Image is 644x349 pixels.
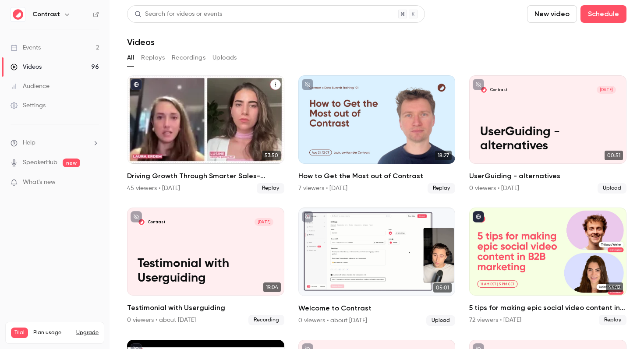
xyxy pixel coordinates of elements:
[134,10,222,19] div: Search for videos or events
[473,79,484,90] button: unpublished
[32,10,60,19] h6: Contrast
[131,79,142,90] button: published
[127,184,180,193] div: 45 viewers • [DATE]
[428,183,455,194] span: Replay
[298,184,347,193] div: 7 viewers • [DATE]
[33,329,71,336] span: Plan usage
[248,315,284,325] span: Recording
[469,303,626,313] h2: 5 tips for making epic social video content in B2B marketing
[127,51,134,65] button: All
[138,257,273,285] p: Testimonial with Userguiding
[11,138,99,148] li: help-dropdown-opener
[11,328,28,338] span: Trial
[426,315,455,326] span: Upload
[298,303,456,314] h2: Welcome to Contrast
[127,208,284,326] li: Testimonial with Userguiding
[212,51,237,65] button: Uploads
[469,208,626,326] li: 5 tips for making epic social video content in B2B marketing
[302,79,313,90] button: unpublished
[148,219,165,225] p: Contrast
[262,151,281,160] span: 53:50
[469,75,626,194] li: UserGuiding - alternatives
[469,75,626,194] a: UserGuiding - alternativesContrast[DATE]UserGuiding - alternatives00:51UserGuiding - alternatives...
[527,5,577,23] button: New video
[11,63,42,71] div: Videos
[469,316,521,324] div: 72 viewers • [DATE]
[257,183,284,194] span: Replay
[11,101,46,110] div: Settings
[605,151,623,160] span: 00:51
[23,158,57,167] a: SpeakerHub
[469,208,626,326] a: 44:125 tips for making epic social video content in B2B marketing72 viewers • [DATE]Replay
[469,171,626,181] h2: UserGuiding - alternatives
[298,75,456,194] a: 18:27How to Get the Most out of Contrast7 viewers • [DATE]Replay
[172,51,205,65] button: Recordings
[11,82,50,91] div: Audience
[302,211,313,222] button: unpublished
[298,316,367,325] div: 0 viewers • about [DATE]
[127,75,284,194] li: Driving Growth Through Smarter Sales-Marketing Collaboration
[11,7,25,21] img: Contrast
[298,208,456,326] li: Welcome to Contrast
[127,208,284,326] a: Testimonial with UserguidingContrast[DATE]Testimonial with Userguiding19:04Testimonial with Userg...
[433,283,452,293] span: 05:01
[23,138,35,148] span: Help
[606,282,623,292] span: 44:12
[469,184,519,193] div: 0 viewers • [DATE]
[599,315,626,325] span: Replay
[298,208,456,326] a: 05:01Welcome to Contrast0 viewers • about [DATE]Upload
[127,316,196,324] div: 0 viewers • about [DATE]
[127,171,284,181] h2: Driving Growth Through Smarter Sales-Marketing Collaboration
[11,43,41,52] div: Events
[127,5,626,344] section: Videos
[480,125,616,153] p: UserGuiding - alternatives
[298,75,456,194] li: How to Get the Most out of Contrast
[580,5,626,23] button: Schedule
[23,178,56,187] span: What's new
[598,183,626,194] span: Upload
[127,75,284,194] a: 53:50Driving Growth Through Smarter Sales-Marketing Collaboration45 viewers • [DATE]Replay
[255,218,274,226] span: [DATE]
[597,86,616,94] span: [DATE]
[88,179,99,187] iframe: Noticeable Trigger
[435,151,452,160] span: 18:27
[490,87,507,92] p: Contrast
[263,282,281,292] span: 19:04
[298,171,456,181] h2: How to Get the Most out of Contrast
[127,303,284,313] h2: Testimonial with Userguiding
[127,37,155,47] h1: Videos
[141,51,165,65] button: Replays
[76,329,99,336] button: Upgrade
[473,211,484,222] button: published
[63,159,80,167] span: new
[131,211,142,222] button: unpublished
